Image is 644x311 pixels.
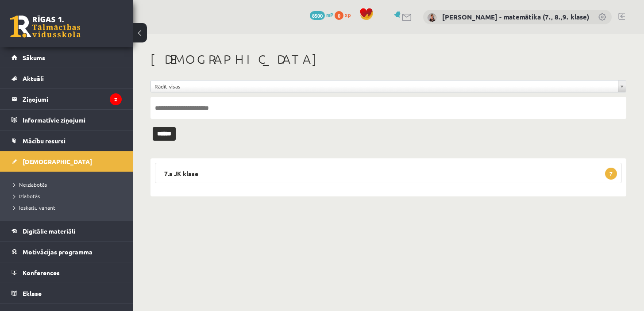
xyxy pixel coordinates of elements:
[23,74,44,82] span: Aktuāli
[110,93,122,105] i: 2
[12,68,122,88] a: Aktuāli
[23,110,122,130] legend: Informatīvie ziņojumi
[345,11,351,18] span: xp
[12,89,122,109] a: Ziņojumi2
[335,11,343,20] span: 0
[310,11,333,18] a: 8500 mP
[154,81,614,92] span: Rādīt visas
[12,47,122,68] a: Sākums
[23,269,60,276] span: Konferences
[310,11,325,20] span: 8500
[151,81,626,92] a: Rādīt visas
[23,54,45,61] span: Sākums
[12,283,122,303] a: Eklase
[326,11,333,18] span: mP
[23,89,122,109] legend: Ziņojumi
[23,289,42,297] span: Eklase
[13,181,47,188] span: Neizlabotās
[12,151,122,172] a: [DEMOGRAPHIC_DATA]
[13,203,124,211] a: Ieskaišu varianti
[605,168,617,180] span: 7
[23,227,75,235] span: Digitālie materiāli
[10,15,81,38] a: Rīgas 1. Tālmācības vidusskola
[23,157,92,165] span: [DEMOGRAPHIC_DATA]
[13,192,124,200] a: Izlabotās
[155,163,622,183] legend: 7.a JK klase
[13,192,40,200] span: Izlabotās
[12,221,122,241] a: Digitālie materiāli
[12,262,122,283] a: Konferences
[428,13,436,22] img: Irēna Roze - matemātika (7., 8.,9. klase)
[335,11,355,18] a: 0 xp
[442,12,589,21] a: [PERSON_NAME] - matemātika (7., 8.,9. klase)
[12,131,122,151] a: Mācību resursi
[13,180,124,188] a: Neizlabotās
[150,52,626,67] h1: [DEMOGRAPHIC_DATA]
[12,110,122,130] a: Informatīvie ziņojumi
[23,248,93,256] span: Motivācijas programma
[12,242,122,262] a: Motivācijas programma
[13,204,57,211] span: Ieskaišu varianti
[23,137,66,145] span: Mācību resursi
